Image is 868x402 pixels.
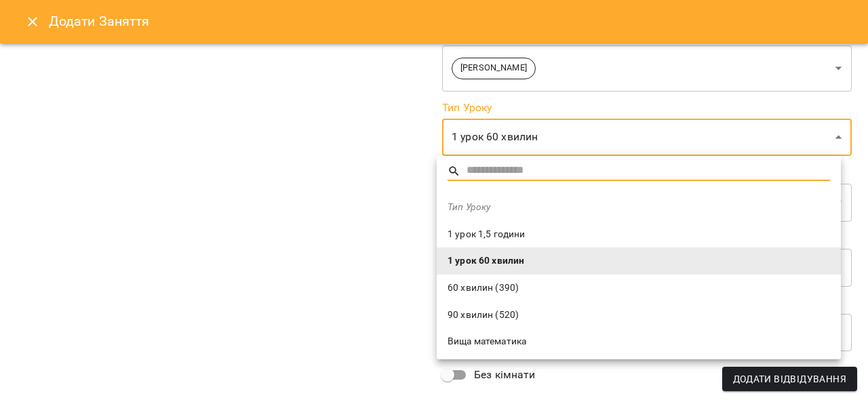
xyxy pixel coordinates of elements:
span: Вища математика [448,335,830,348]
span: 1 урок 1,5 години [448,228,830,241]
span: 90 хвилин (520) [448,308,830,322]
span: 1 урок 60 хвилин [448,254,830,268]
span: Тип Уроку [448,201,830,214]
span: 60 хвилин (390) [448,281,830,295]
